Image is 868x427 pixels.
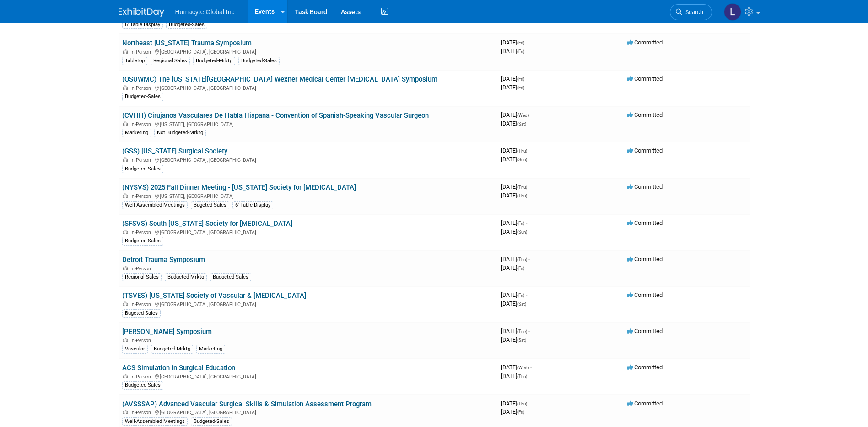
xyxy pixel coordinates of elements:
img: In-Person Event [123,374,128,378]
span: Committed [627,183,663,190]
span: - [528,147,530,154]
span: (Thu) [517,193,527,198]
span: In-Person [130,157,154,163]
img: In-Person Event [123,157,128,162]
div: [GEOGRAPHIC_DATA], [GEOGRAPHIC_DATA] [122,48,494,55]
img: ExhibitDay [119,8,164,17]
span: In-Person [130,266,154,272]
img: In-Person Event [123,85,128,90]
span: Search [682,9,703,16]
span: Humacyte Global Inc [175,8,235,16]
span: [DATE] [501,84,524,91]
span: - [530,364,532,371]
span: (Thu) [517,401,527,406]
span: Committed [627,291,663,298]
span: [DATE] [501,111,532,118]
span: Committed [627,328,663,334]
span: (Sun) [517,230,527,235]
span: In-Person [130,374,154,380]
div: [GEOGRAPHIC_DATA], [GEOGRAPHIC_DATA] [122,156,494,163]
div: Budgeted-Sales [191,417,232,426]
span: - [528,400,530,407]
a: (SFSVS) South [US_STATE] Society for [MEDICAL_DATA] [122,219,292,228]
div: Regional Sales [151,57,190,65]
div: Budgeted-Mrktg [193,57,235,65]
span: (Thu) [517,374,527,379]
div: Budgeted-Sales [122,165,163,173]
span: - [528,328,530,334]
span: [DATE] [501,147,530,154]
div: [GEOGRAPHIC_DATA], [GEOGRAPHIC_DATA] [122,300,494,307]
span: [DATE] [501,256,530,263]
div: [GEOGRAPHIC_DATA], [GEOGRAPHIC_DATA] [122,408,494,416]
a: (TSVES) [US_STATE] Society of Vascular & [MEDICAL_DATA] [122,291,306,300]
span: [DATE] [501,75,527,82]
a: ACS Simulation in Surgical Education [122,364,235,372]
span: Committed [627,400,663,407]
div: 6' Table Display [122,21,163,29]
div: Budgeted-Sales [122,381,163,389]
span: [DATE] [501,120,526,127]
span: [DATE] [501,372,527,379]
div: [GEOGRAPHIC_DATA], [GEOGRAPHIC_DATA] [122,372,494,380]
div: Budgeted-Sales [122,93,163,101]
span: - [530,111,532,118]
a: Northeast [US_STATE] Trauma Symposium [122,39,252,47]
div: [US_STATE], [GEOGRAPHIC_DATA] [122,120,494,127]
div: Marketing [122,129,151,137]
span: [DATE] [501,328,530,334]
span: In-Person [130,49,154,55]
span: [DATE] [501,336,526,343]
div: Bugeted-Sales [191,201,229,209]
div: [US_STATE], [GEOGRAPHIC_DATA] [122,192,494,199]
div: Tabletop [122,57,147,65]
img: In-Person Event [123,193,128,198]
a: (OSUWMC) The [US_STATE][GEOGRAPHIC_DATA] Wexner Medical Center [MEDICAL_DATA] Symposium [122,75,437,83]
span: In-Person [130,121,154,127]
span: [DATE] [501,39,527,46]
span: (Fri) [517,85,524,90]
img: In-Person Event [123,266,128,270]
span: (Wed) [517,113,529,118]
span: (Wed) [517,365,529,370]
span: [DATE] [501,156,527,163]
img: In-Person Event [123,301,128,306]
span: (Tue) [517,329,527,334]
span: (Sat) [517,338,526,343]
span: In-Person [130,338,154,344]
div: Well-Assembled Meetings [122,201,188,209]
span: - [526,75,527,82]
span: [DATE] [501,48,524,55]
span: [DATE] [501,364,532,371]
div: 6' Table Display [232,201,273,209]
span: - [526,219,527,226]
div: Well-Assembled Meetings [122,417,188,426]
a: [PERSON_NAME] Symposium [122,328,212,336]
img: In-Person Event [123,338,128,342]
span: - [528,183,530,190]
span: Committed [627,256,663,263]
div: Budgeted-Mrktg [165,273,207,281]
span: Committed [627,75,663,82]
span: In-Person [130,410,154,416]
div: Budgeted-Sales [210,273,251,281]
img: In-Person Event [123,410,128,414]
img: Linda Hamilton [724,3,741,21]
a: (AVSSSAP) Advanced Vascular Surgical Skills & Simulation Assessment Program [122,400,372,408]
span: In-Person [130,193,154,199]
span: (Fri) [517,266,524,271]
span: (Thu) [517,148,527,153]
span: Committed [627,364,663,371]
div: [GEOGRAPHIC_DATA], [GEOGRAPHIC_DATA] [122,84,494,91]
span: (Sat) [517,301,526,307]
div: Marketing [196,345,225,353]
div: Budgeted-Sales [122,237,163,245]
span: [DATE] [501,264,524,271]
div: Not Budgeted-Mrktg [154,129,206,137]
span: [DATE] [501,183,530,190]
span: [DATE] [501,300,526,307]
span: - [526,291,527,298]
span: In-Person [130,301,154,307]
span: (Thu) [517,257,527,262]
a: (NYSVS) 2025 Fall Dinner Meeting - [US_STATE] Society for [MEDICAL_DATA] [122,183,356,192]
